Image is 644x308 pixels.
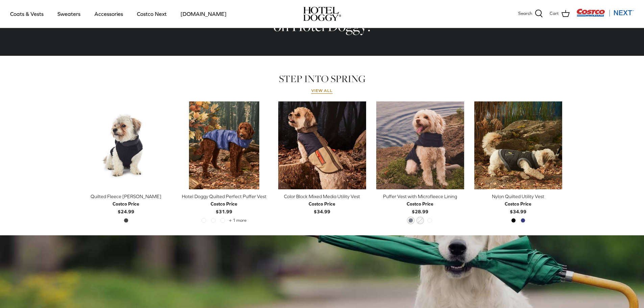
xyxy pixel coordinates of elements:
[180,193,268,215] a: Hotel Doggy Quilted Perfect Puffer Vest Costco Price$31.99
[303,7,341,21] a: hoteldoggy.com hoteldoggycom
[576,8,634,17] img: Costco Next
[278,193,366,200] div: Color Block Mixed Media Utility Vest
[278,101,366,189] img: tan dog wearing a blue & brown vest
[505,200,531,208] div: Costco Price
[278,193,366,215] a: Color Block Mixed Media Utility Vest Costco Price$34.99
[309,200,335,208] div: Costco Price
[82,193,170,200] div: Quilted Fleece [PERSON_NAME]
[376,193,464,215] a: Puffer Vest with Microfleece Lining Costco Price$28.99
[518,9,543,18] a: Search
[550,10,559,17] span: Cart
[407,200,433,208] div: Costco Price
[113,200,139,208] div: Costco Price
[180,101,268,189] a: Hotel Doggy Quilted Perfect Puffer Vest
[131,2,173,25] a: Costco Next
[51,2,87,25] a: Sweaters
[82,193,170,215] a: Quilted Fleece [PERSON_NAME] Costco Price$24.99
[113,200,139,214] b: $24.99
[211,200,237,208] div: Costco Price
[550,9,570,18] a: Cart
[180,193,268,200] div: Hotel Doggy Quilted Perfect Puffer Vest
[376,193,464,200] div: Puffer Vest with Microfleece Lining
[303,7,341,21] img: hoteldoggycom
[576,13,634,18] a: Visit Costco Next
[474,101,562,189] a: Nylon Quilted Utility Vest
[376,101,464,189] a: Puffer Vest with Microfleece Lining
[311,88,333,94] a: View all
[505,200,531,214] b: $34.99
[278,101,366,189] a: Color Block Mixed Media Utility Vest
[407,200,433,214] b: $28.99
[88,2,129,25] a: Accessories
[211,200,237,214] b: $31.99
[4,2,50,25] a: Coats & Vests
[229,218,246,223] span: + 1 more
[518,10,532,17] span: Search
[279,72,365,86] a: STEP INTO SPRING
[474,193,562,200] div: Nylon Quilted Utility Vest
[309,200,335,214] b: $34.99
[82,101,170,189] a: Quilted Fleece Melton Vest
[474,193,562,215] a: Nylon Quilted Utility Vest Costco Price$34.99
[174,2,233,25] a: [DOMAIN_NAME]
